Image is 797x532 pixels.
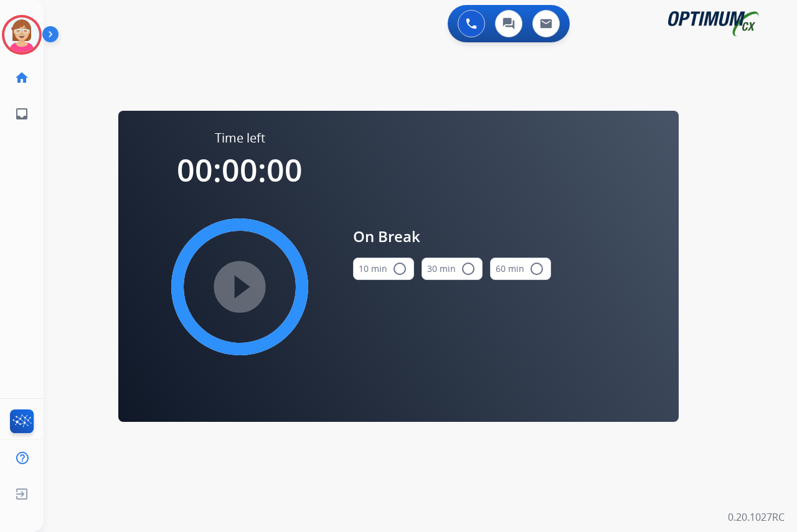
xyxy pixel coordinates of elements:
img: avatar [4,17,39,52]
mat-icon: radio_button_unchecked [529,261,544,276]
mat-icon: radio_button_unchecked [392,261,407,276]
button: 10 min [353,258,414,280]
p: 0.20.1027RC [728,510,785,525]
mat-icon: inbox [14,106,29,121]
span: Time left [215,129,265,147]
button: 30 min [422,258,483,280]
button: 60 min [490,258,551,280]
mat-icon: home [14,70,29,85]
span: 00:00:00 [177,149,303,191]
mat-icon: radio_button_unchecked [461,261,476,276]
span: On Break [353,225,551,248]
